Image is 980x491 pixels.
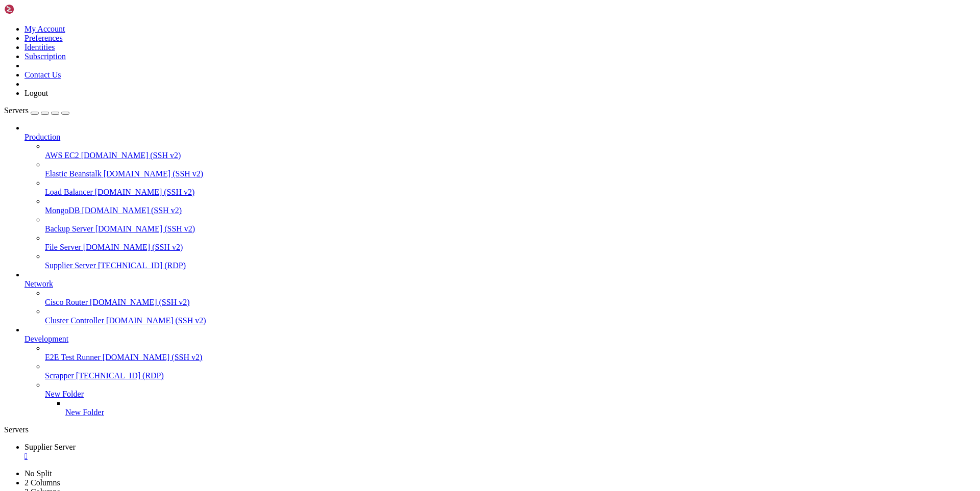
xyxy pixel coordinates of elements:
li: E2E Test Runner [DOMAIN_NAME] (SSH v2) [45,344,976,362]
li: Production [24,123,976,270]
li: Backup Server [DOMAIN_NAME] (SSH v2) [45,215,976,234]
a: E2E Test Runner [DOMAIN_NAME] (SSH v2) [45,353,976,362]
div: Servers [4,425,976,434]
span: New Folder [65,408,104,417]
a: New Folder [45,390,976,399]
img: Shellngn [4,4,63,14]
span: [DOMAIN_NAME] (SSH v2) [95,188,195,196]
a: No Split [24,469,52,478]
li: AWS EC2 [DOMAIN_NAME] (SSH v2) [45,142,976,160]
a: Network [24,279,976,289]
a: Servers [4,106,69,115]
span: Cluster Controller [45,316,104,325]
span: [DOMAIN_NAME] (SSH v2) [90,298,190,306]
li: Cluster Controller [DOMAIN_NAME] (SSH v2) [45,307,976,325]
span: [DOMAIN_NAME] (SSH v2) [81,151,181,160]
li: Load Balancer [DOMAIN_NAME] (SSH v2) [45,178,976,197]
a: New Folder [65,408,976,417]
a: Preferences [24,34,63,42]
span: File Server [45,243,81,251]
span: [DOMAIN_NAME] (SSH v2) [82,206,182,215]
a: Load Balancer [DOMAIN_NAME] (SSH v2) [45,188,976,197]
span: Supplier Server [24,443,76,451]
span: [DOMAIN_NAME] (SSH v2) [103,353,203,361]
a: Supplier Server [TECHNICAL_ID] (RDP) [45,261,976,270]
a: Subscription [24,52,66,61]
span: [DOMAIN_NAME] (SSH v2) [106,316,206,325]
a: Scrapper [TECHNICAL_ID] (RDP) [45,371,976,380]
a: Cisco Router [DOMAIN_NAME] (SSH v2) [45,298,976,307]
span: Network [24,279,53,288]
a: Logout [24,89,48,97]
span: [DOMAIN_NAME] (SSH v2) [95,224,195,233]
a: Supplier Server [24,443,976,461]
li: New Folder [45,380,976,417]
li: New Folder [65,399,976,417]
li: Elastic Beanstalk [DOMAIN_NAME] (SSH v2) [45,160,976,178]
li: Cisco Router [DOMAIN_NAME] (SSH v2) [45,289,976,307]
a: Identities [24,43,55,51]
li: Development [24,325,976,417]
span: Development [24,334,68,343]
span: Servers [4,106,29,115]
a: MongoDB [DOMAIN_NAME] (SSH v2) [45,206,976,215]
span: [TECHNICAL_ID] (RDP) [98,261,186,270]
a: My Account [24,24,65,33]
span: Backup Server [45,224,93,233]
li: Scrapper [TECHNICAL_ID] (RDP) [45,362,976,380]
span: New Folder [45,390,84,398]
a: File Server [DOMAIN_NAME] (SSH v2) [45,243,976,252]
span: Load Balancer [45,188,93,196]
a: 2 Columns [24,478,60,487]
span: MongoDB [45,206,80,215]
span: Scrapper [45,371,74,380]
span: Elastic Beanstalk [45,169,102,178]
li: Network [24,270,976,325]
li: MongoDB [DOMAIN_NAME] (SSH v2) [45,197,976,215]
a: Development [24,334,976,344]
a: Backup Server [DOMAIN_NAME] (SSH v2) [45,224,976,234]
span: [TECHNICAL_ID] (RDP) [76,371,164,380]
span: [DOMAIN_NAME] (SSH v2) [104,169,204,178]
li: Supplier Server [TECHNICAL_ID] (RDP) [45,252,976,270]
span: Production [24,133,60,141]
a: Cluster Controller [DOMAIN_NAME] (SSH v2) [45,316,976,325]
a: Elastic Beanstalk [DOMAIN_NAME] (SSH v2) [45,169,976,178]
a:  [24,452,976,461]
span: E2E Test Runner [45,353,101,361]
span: Cisco Router [45,298,88,306]
a: Production [24,133,976,142]
li: File Server [DOMAIN_NAME] (SSH v2) [45,234,976,252]
a: AWS EC2 [DOMAIN_NAME] (SSH v2) [45,151,976,160]
span: [DOMAIN_NAME] (SSH v2) [83,243,183,251]
a: Contact Us [24,70,61,79]
span: AWS EC2 [45,151,79,160]
span: Supplier Server [45,261,96,270]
